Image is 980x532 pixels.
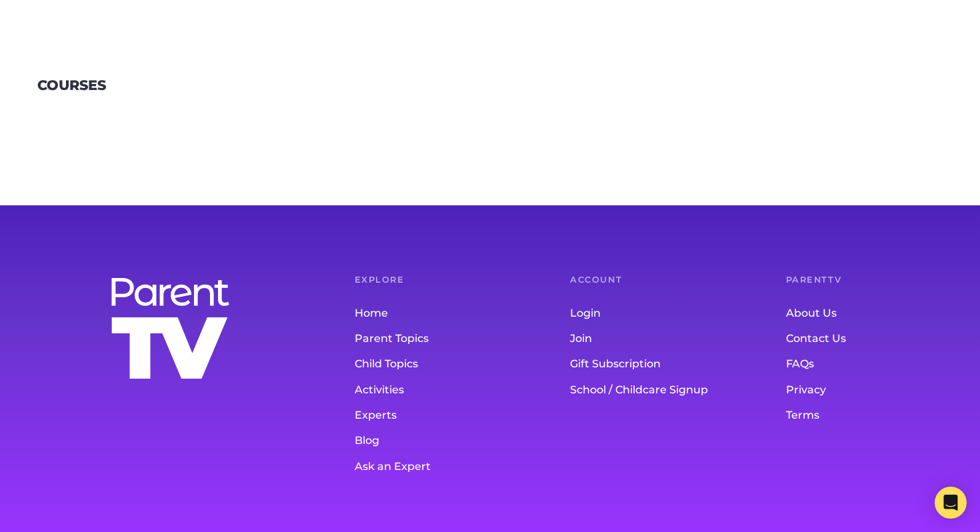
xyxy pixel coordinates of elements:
a: Login [570,301,733,326]
a: Home [355,301,517,326]
a: Join [570,326,733,351]
a: About Us [786,301,949,326]
h6: Explore [355,276,517,285]
a: Child Topics [355,352,517,377]
a: Privacy [786,377,949,403]
a: Gift Subscription [570,352,733,377]
a: Parent Topics [355,326,517,351]
a: Ask an Expert [355,454,517,479]
h6: Account [570,276,733,285]
h6: ParentTV [786,276,949,285]
div: Open Intercom Messenger [935,487,967,519]
a: School / Childcare Signup [570,377,733,403]
a: Activities [355,377,517,403]
a: Blog [355,429,517,454]
a: Contact Us [786,326,949,351]
img: parenttv-logo-stacked-white.f9d0032.svg [107,275,233,383]
a: Terms [786,403,949,428]
a: Experts [355,403,517,428]
a: FAQs [786,352,949,377]
h3: Courses [37,77,106,94]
